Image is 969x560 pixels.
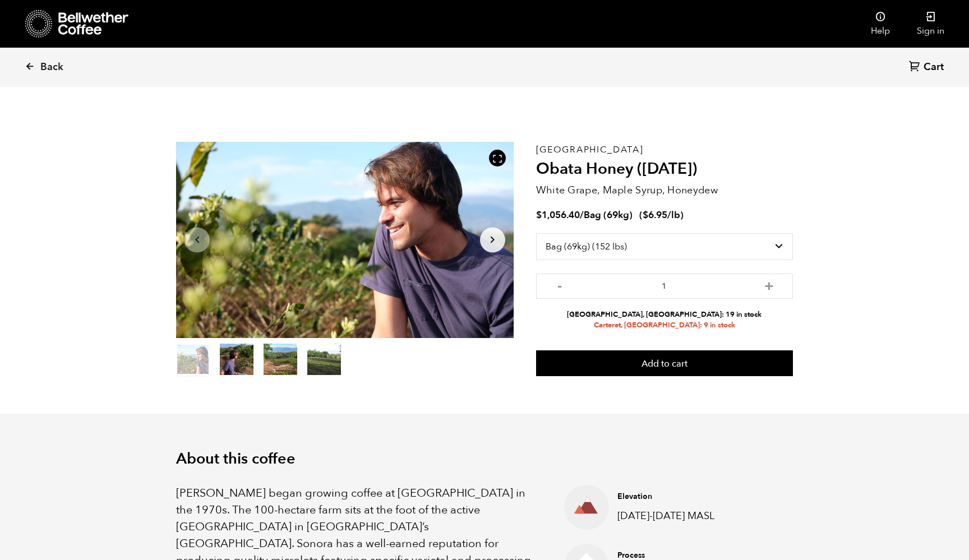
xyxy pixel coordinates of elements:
span: /lb [667,209,680,221]
p: White Grape, Maple Syrup, Honeydew [536,183,793,198]
span: ( ) [639,209,684,221]
span: / [580,209,584,221]
h2: About this coffee [176,450,793,468]
h4: Elevation [617,491,724,502]
button: Add to cart [536,350,793,376]
a: Cart [909,60,947,75]
li: [GEOGRAPHIC_DATA], [GEOGRAPHIC_DATA]: 19 in stock [536,309,793,320]
p: [DATE]-[DATE] MASL [617,508,724,524]
span: Cart [924,61,944,74]
button: + [762,279,776,290]
li: Carteret, [GEOGRAPHIC_DATA]: 9 in stock [536,320,793,331]
h2: Obata Honey ([DATE]) [536,160,793,179]
span: $ [536,209,542,221]
span: Back [40,61,63,74]
button: - [553,279,567,290]
span: Bag (69kg) [584,209,633,221]
bdi: 1,056.40 [536,209,580,221]
bdi: 6.95 [643,209,667,221]
span: $ [643,209,648,221]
